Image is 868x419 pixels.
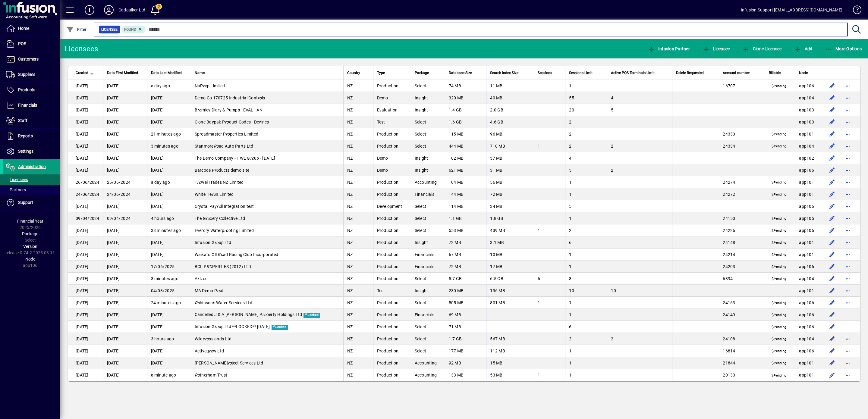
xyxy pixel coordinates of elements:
[445,140,486,152] td: 444 MB
[195,132,259,136] span: Spreadmaster P perties Limited
[445,224,486,236] td: 553 MB
[147,104,191,116] td: [DATE]
[827,262,837,271] button: Edit
[195,168,250,173] span: Barcode P ducts demo site
[18,133,33,138] span: Reports
[770,217,788,221] span: Pending
[411,152,445,164] td: Insight
[373,104,411,116] td: Evaluation
[827,238,837,247] button: Edit
[151,70,187,76] div: Data Last Modified
[373,92,411,104] td: Demo
[147,176,191,188] td: a day ago
[68,104,103,116] td: [DATE]
[3,144,60,159] a: Settings
[486,176,533,188] td: 56 MB
[723,70,761,76] div: Account number
[799,204,814,209] span: app106.prod.infusionbusinesssoftware.com
[565,212,607,224] td: 1
[719,224,765,236] td: 24226
[611,70,668,76] div: Active POS Terminals Limit
[18,118,27,123] span: Staff
[80,5,99,15] button: Add
[343,80,373,92] td: NZ
[827,250,837,259] button: Edit
[373,200,411,212] td: Development
[147,188,191,200] td: [DATE]
[827,334,837,344] button: Edit
[415,70,441,76] div: Package
[103,92,147,104] td: [DATE]
[799,192,814,197] span: app101.prod.infusionbusinesssoftware.com
[65,44,98,54] div: Licensees
[103,80,147,92] td: [DATE]
[212,192,216,197] em: ro
[565,224,607,236] td: 2
[411,200,445,212] td: Select
[445,92,486,104] td: 320 MB
[799,180,814,185] span: app101.prod.infusionbusinesssoftware.com
[3,83,60,98] a: Products
[18,149,33,154] span: Settings
[827,177,837,187] button: Edit
[343,200,373,212] td: NZ
[827,153,837,163] button: Edit
[843,346,853,356] button: More options
[343,104,373,116] td: NZ
[827,298,837,308] button: Edit
[824,43,863,54] button: More Options
[343,188,373,200] td: NZ
[843,286,853,295] button: More options
[843,117,853,127] button: More options
[195,108,263,112] span: B mley Diary & Pumps - EVAL - AN
[565,140,607,152] td: 2
[843,93,853,103] button: More options
[827,165,837,175] button: Edit
[843,370,853,380] button: More options
[3,21,60,36] a: Home
[18,26,29,31] span: Home
[843,298,853,308] button: More options
[103,200,147,212] td: [DATE]
[565,128,607,140] td: 2
[373,152,411,164] td: Demo
[411,80,445,92] td: Select
[343,164,373,176] td: NZ
[843,141,853,151] button: More options
[124,27,136,32] span: Found
[347,70,370,76] div: Country
[843,189,853,199] button: More options
[843,165,853,175] button: More options
[486,164,533,176] td: 31 MB
[147,212,191,224] td: 4 hours ago
[3,67,60,82] a: Suppliers
[147,92,191,104] td: [DATE]
[147,164,191,176] td: [DATE]
[3,36,60,52] a: POS
[195,204,254,209] span: Crystal Pay ll Integration test
[147,140,191,152] td: 3 minutes ago
[214,144,219,149] em: Ro
[343,152,373,164] td: NZ
[719,128,765,140] td: 24333
[843,129,853,139] button: More options
[486,104,533,116] td: 2.0 GB
[565,188,607,200] td: 1
[827,141,837,151] button: Edit
[147,128,191,140] td: 21 minutes ago
[799,70,817,76] div: Node
[486,224,533,236] td: 439 MB
[843,202,853,211] button: More options
[565,152,607,164] td: 4
[490,70,518,76] span: Search Index Size
[793,43,814,54] button: Add
[68,176,103,188] td: 26/06/2024
[490,70,530,76] div: Search Index Size
[258,95,262,100] em: ro
[607,104,672,116] td: 5
[197,180,201,185] em: ro
[411,140,445,152] td: Select
[373,80,411,92] td: Production
[827,322,837,332] button: Edit
[538,70,562,76] div: Sessions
